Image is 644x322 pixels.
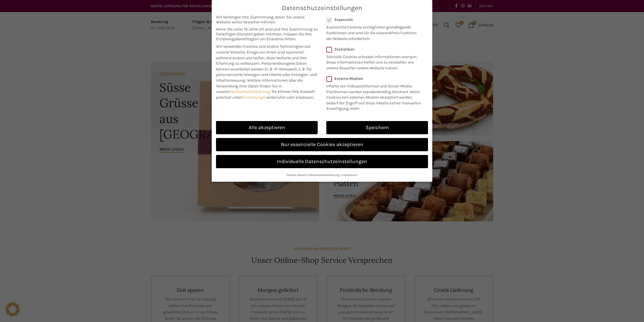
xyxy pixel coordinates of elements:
a: Impressum [341,173,357,177]
p: Inhalte von Videoplattformen und Social-Media-Plattformen werden standardmäßig blockiert. Wenn Co... [326,81,424,112]
label: Essenziell [326,17,421,22]
a: Cookie-Details [287,173,307,177]
span: Wir benötigen Ihre Zustimmung, bevor Sie unsere Website weiter besuchen können. [216,15,318,24]
span: Sie können Ihre Auswahl jederzeit unter widerrufen oder anpassen. [216,89,315,100]
a: Individuelle Datenschutzeinstellungen [216,155,428,168]
span: Weitere Informationen über die Verwendung Ihrer Daten finden Sie in unserer . [216,78,303,94]
a: Alle akzeptieren [216,121,318,134]
a: Nur essenzielle Cookies akzeptieren [216,138,428,151]
span: Wenn Sie unter 16 Jahre alt sind und Ihre Zustimmung zu freiwilligen Diensten geben möchten, müss... [216,27,318,41]
a: Einstellungen [242,95,267,100]
a: Datenschutzerklärung [230,89,270,94]
label: Statistiken [326,47,421,52]
p: Statistik Cookies erfassen Informationen anonym. Diese Informationen helfen uns zu verstehen, wie... [326,52,421,71]
span: Datenschutzeinstellungen [282,4,362,12]
p: Essenzielle Cookies ermöglichen grundlegende Funktionen und sind für die einwandfreie Funktion de... [326,22,421,41]
label: Externe Medien [326,76,424,81]
span: Personenbezogene Daten können verarbeitet werden (z. B. IP-Adressen), z. B. für personalisierte A... [216,61,317,83]
span: Wir verwenden Cookies und andere Technologien auf unserer Website. Einige von ihnen sind essenzie... [216,44,311,66]
a: Datenschutzerklärung [309,173,339,177]
a: Speichern [326,121,428,134]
